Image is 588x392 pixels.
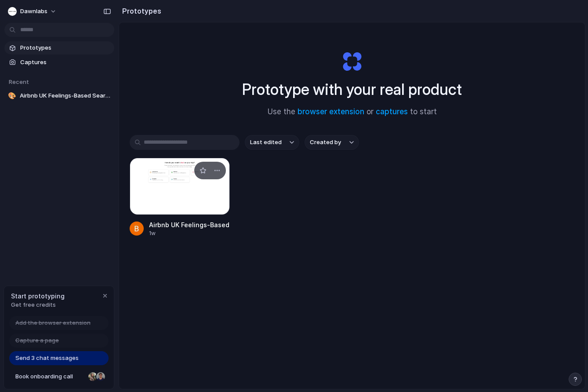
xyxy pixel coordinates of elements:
button: Created by [305,135,359,150]
div: Christian Iacullo [95,371,106,382]
div: Airbnb UK Feelings-Based Search Interface [149,220,230,229]
div: 1w [149,229,230,237]
button: Dawnlabs [4,4,61,18]
a: browser extension [298,107,364,116]
span: Created by [310,138,341,147]
button: Last edited [245,135,299,150]
span: Use the or to start [268,106,437,118]
span: Captures [20,58,111,67]
span: Recent [9,78,29,85]
a: Captures [4,56,114,69]
span: Airbnb UK Feelings-Based Search Interface [20,91,111,100]
span: Get free credits [11,301,65,309]
h2: Prototypes [119,6,161,16]
span: Book onboarding call [15,372,85,381]
div: Nicole Kubica [87,371,98,382]
span: Last edited [250,138,282,147]
span: Add the browser extension [15,319,91,327]
a: Book onboarding call [9,370,109,384]
a: captures [376,107,408,116]
a: Airbnb UK Feelings-Based Search InterfaceAirbnb UK Feelings-Based Search Interface1w [130,158,230,237]
h1: Prototype with your real product [242,78,462,101]
span: Dawnlabs [20,7,47,16]
span: Send 3 chat messages [15,354,79,363]
a: 🎨Airbnb UK Feelings-Based Search Interface [4,89,114,102]
span: Prototypes [20,44,111,52]
span: Start prototyping [11,291,65,301]
span: Capture a page [15,336,59,345]
div: 🎨 [8,91,16,100]
a: Prototypes [4,41,114,54]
